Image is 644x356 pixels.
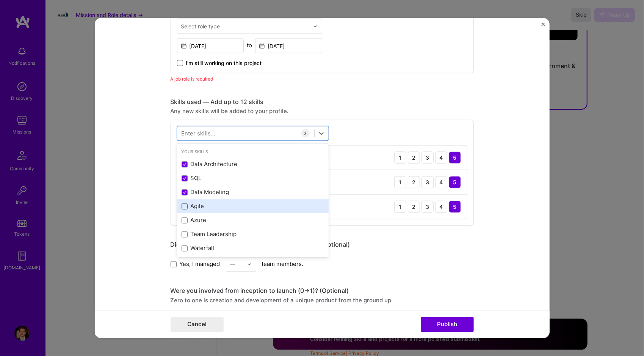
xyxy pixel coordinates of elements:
button: Publish [421,317,474,332]
div: 5 [449,201,461,213]
div: 3 [421,201,434,213]
div: 3 [301,129,310,138]
div: Your Skills [177,148,329,156]
div: 5 [449,152,461,164]
img: drop icon [247,262,252,267]
span: Yes, I managed [180,260,220,268]
div: 1 [394,201,406,213]
div: team members. [171,257,474,272]
div: 2 [408,152,420,164]
div: Any new skills will be added to your profile. [171,107,474,115]
button: Close [541,22,545,30]
div: 5 [449,176,461,188]
div: Skills used — Add up to 12 skills [171,98,474,106]
div: 3 [421,152,434,164]
div: 4 [435,152,447,164]
div: Were you involved from inception to launch (0 -> 1)? (Optional) [171,287,474,295]
div: 4 [435,176,447,188]
div: Zero to one is creation and development of a unique product from the ground up. [171,297,474,305]
div: 1 [394,152,406,164]
input: Date [177,39,244,53]
div: 2 [408,176,420,188]
img: drop icon [313,24,318,28]
div: Azure [182,216,324,224]
div: Agile [182,202,324,210]
div: A job role is required [171,75,474,83]
input: Date [255,39,322,53]
div: Select role type [181,22,220,30]
div: Team Leadership [182,230,324,238]
div: to [247,41,252,49]
div: 4 [435,201,447,213]
div: 2 [408,201,420,213]
button: Cancel [171,317,224,332]
div: Waterfall [182,244,324,252]
span: I’m still working on this project [186,59,262,67]
div: 1 [394,176,406,188]
div: Data Architecture [182,160,324,168]
div: — [230,260,235,268]
div: 3 [421,176,434,188]
div: Did this role require you to manage team members? (Optional) [171,241,474,249]
div: Data Modeling [182,188,324,196]
div: Enter skills... [182,130,216,138]
div: SQL [182,174,324,182]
